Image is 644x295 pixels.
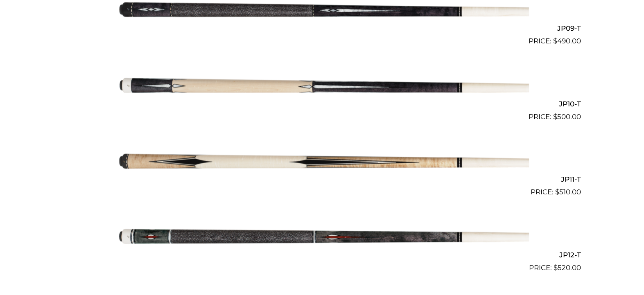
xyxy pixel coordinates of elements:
[554,263,558,272] span: $
[115,50,529,119] img: JP10-T
[63,201,581,273] a: JP12-T $520.00
[63,126,581,198] a: JP11-T $510.00
[553,113,581,121] bdi: 500.00
[63,96,581,111] h2: JP10-T
[63,172,581,187] h2: JP11-T
[555,188,581,196] bdi: 510.00
[553,37,581,45] bdi: 490.00
[553,113,557,121] span: $
[553,37,557,45] span: $
[63,247,581,262] h2: JP12-T
[555,188,559,196] span: $
[63,21,581,36] h2: JP09-T
[115,126,529,194] img: JP11-T
[63,50,581,122] a: JP10-T $500.00
[115,201,529,270] img: JP12-T
[554,263,581,272] bdi: 520.00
